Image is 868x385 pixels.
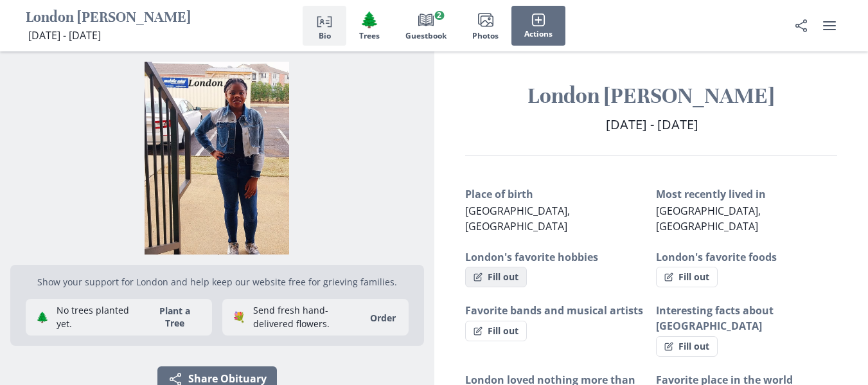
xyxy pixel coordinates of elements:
[524,30,553,39] span: Actions
[465,249,646,265] h3: London's favorite hobbies
[405,31,447,40] span: Guestbook
[26,8,191,28] h1: London [PERSON_NAME]
[26,275,409,289] p: Show your support for London and help keep our website free for grieving families.
[656,204,761,233] span: [GEOGRAPHIC_DATA], [GEOGRAPHIC_DATA]
[346,6,393,46] button: Trees
[656,267,718,287] button: Fill out
[511,6,565,46] button: Actions
[393,6,459,46] button: Guestbook
[465,321,527,341] button: Fill out
[434,11,444,20] span: 2
[656,186,837,202] h3: Most recently lived in
[143,305,207,329] button: Plant a Tree
[303,6,346,46] button: Bio
[465,204,570,233] span: [GEOGRAPHIC_DATA], [GEOGRAPHIC_DATA]
[465,186,646,202] h3: Place of birth
[465,82,838,110] h1: London [PERSON_NAME]
[319,31,331,40] span: Bio
[28,28,101,42] span: [DATE] - [DATE]
[788,13,814,39] button: Share Obituary
[465,303,646,318] h3: Favorite bands and musical artists
[10,51,424,255] div: Open photos full screen
[360,10,379,29] span: Tree
[656,303,837,334] h3: Interesting facts about [GEOGRAPHIC_DATA]
[459,6,511,46] button: Photos
[10,62,424,255] img: Photo of London
[656,249,837,265] h3: London's favorite foods
[362,312,403,324] a: Order
[359,31,380,40] span: Trees
[817,13,842,39] button: user menu
[656,336,718,357] button: Fill out
[472,31,499,40] span: Photos
[465,267,527,287] button: Fill out
[606,116,698,133] span: [DATE] - [DATE]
